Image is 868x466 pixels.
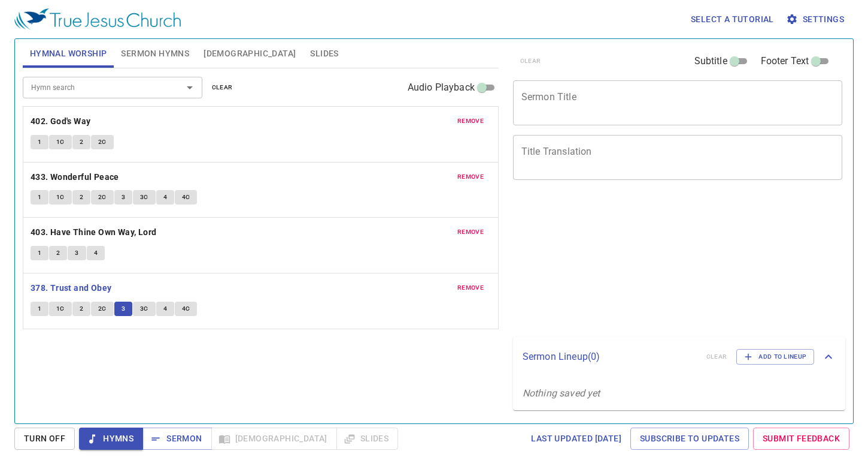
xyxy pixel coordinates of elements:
[80,303,83,314] span: 2
[114,302,132,316] button: 3
[640,431,739,446] span: Subscribe to Updates
[98,192,107,203] span: 2C
[68,246,86,260] button: 3
[152,431,202,446] span: Sermon
[457,116,484,127] span: remove
[31,225,157,240] b: 403. Have Thine Own Way, Lord
[31,170,119,185] b: 433. Wonderful Peace
[788,12,844,27] span: Settings
[38,137,41,148] span: 1
[98,303,107,314] span: 2C
[508,193,778,332] iframe: from-child
[450,281,491,295] button: remove
[72,135,90,149] button: 2
[49,135,72,149] button: 1C
[784,8,849,31] button: Settings
[24,431,65,446] span: Turn Off
[761,54,809,68] span: Footer Text
[56,303,65,314] span: 1C
[140,303,148,314] span: 3C
[31,225,159,240] button: 403. Have Thine Own Way, Lord
[736,349,814,365] button: Add to Lineup
[94,248,98,258] span: 4
[31,170,121,185] button: 433. Wonderful Peace
[38,192,41,203] span: 1
[181,79,198,96] button: Open
[133,190,156,205] button: 3C
[31,246,48,260] button: 1
[49,302,72,316] button: 1C
[686,8,779,31] button: Select a tutorial
[31,114,93,129] button: 402. God's Way
[122,192,125,203] span: 3
[91,135,114,149] button: 2C
[38,248,41,258] span: 1
[175,302,198,316] button: 4C
[89,431,133,446] span: Hymns
[763,431,840,446] span: Submit Feedback
[182,303,190,314] span: 4C
[31,190,48,205] button: 1
[31,114,91,129] b: 402. God's Way
[31,281,112,296] b: 378. Trust and Obey
[122,303,125,314] span: 3
[450,170,491,184] button: remove
[31,302,48,316] button: 1
[694,54,727,68] span: Subtitle
[182,192,190,203] span: 4C
[457,172,484,182] span: remove
[450,225,491,239] button: remove
[121,46,189,61] span: Sermon Hymns
[408,80,475,95] span: Audio Playback
[212,82,233,93] span: clear
[156,302,174,316] button: 4
[79,428,143,450] button: Hymns
[523,350,697,364] p: Sermon Lineup ( 0 )
[140,192,148,203] span: 3C
[56,137,65,148] span: 1C
[513,337,845,377] div: Sermon Lineup(0)clearAdd to Lineup
[142,428,211,450] button: Sermon
[133,302,156,316] button: 3C
[14,428,75,450] button: Turn Off
[31,281,114,296] button: 378. Trust and Obey
[80,137,83,148] span: 2
[72,302,90,316] button: 2
[98,137,107,148] span: 2C
[114,190,132,205] button: 3
[457,282,484,293] span: remove
[91,190,114,205] button: 2C
[691,12,774,27] span: Select a tutorial
[75,248,78,258] span: 3
[91,302,114,316] button: 2C
[49,190,72,205] button: 1C
[753,428,849,450] a: Submit Feedback
[457,227,484,237] span: remove
[87,246,105,260] button: 4
[56,248,60,258] span: 2
[31,135,48,149] button: 1
[204,46,296,61] span: [DEMOGRAPHIC_DATA]
[163,303,167,314] span: 4
[523,387,600,399] i: Nothing saved yet
[156,190,174,205] button: 4
[80,192,83,203] span: 2
[14,8,181,30] img: True Jesus Church
[49,246,67,260] button: 2
[531,431,621,446] span: Last updated [DATE]
[310,46,338,61] span: Slides
[744,351,806,362] span: Add to Lineup
[630,428,749,450] a: Subscribe to Updates
[450,114,491,128] button: remove
[72,190,90,205] button: 2
[163,192,167,203] span: 4
[175,190,198,205] button: 4C
[56,192,65,203] span: 1C
[205,80,240,95] button: clear
[38,303,41,314] span: 1
[526,428,626,450] a: Last updated [DATE]
[30,46,107,61] span: Hymnal Worship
